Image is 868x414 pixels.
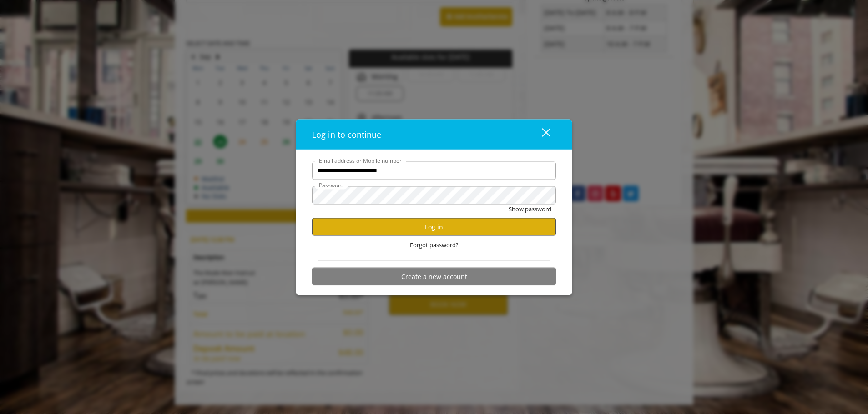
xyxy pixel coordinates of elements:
[312,186,556,204] input: Password
[312,268,556,285] button: Create a new account
[312,129,381,140] span: Log in to continue
[509,204,551,214] button: Show password
[410,240,459,250] span: Forgot password?
[312,161,556,180] input: Email address or Mobile number
[531,127,550,141] div: close dialog
[312,218,556,236] button: Log in
[314,156,406,165] label: Email address or Mobile number
[314,180,348,189] label: Password
[525,125,556,144] button: close dialog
